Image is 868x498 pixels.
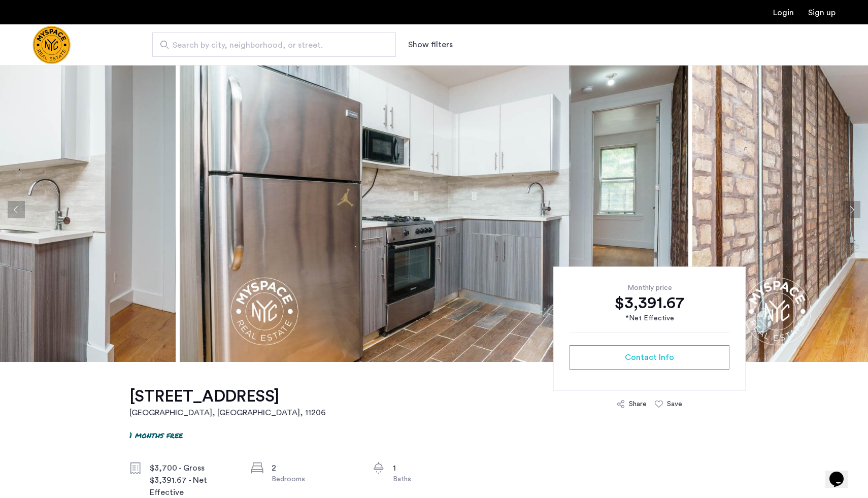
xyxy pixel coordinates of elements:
[393,474,478,484] div: Baths
[272,474,357,484] div: Bedrooms
[570,283,729,293] div: Monthly price
[825,457,858,488] iframe: chat widget
[570,293,729,313] div: $3,391.67
[773,9,794,17] a: Login
[32,26,71,64] img: logo
[393,462,478,474] div: 1
[129,407,326,419] h2: [GEOGRAPHIC_DATA], [GEOGRAPHIC_DATA] , 11206
[152,32,396,57] input: Apartment Search
[180,57,688,362] img: apartment
[667,399,682,409] div: Save
[129,386,326,419] a: [STREET_ADDRESS][GEOGRAPHIC_DATA], [GEOGRAPHIC_DATA], 11206
[32,26,71,64] a: Cazamio Logo
[570,345,729,370] button: button
[150,462,235,474] div: $3,700 - Gross
[8,201,25,218] button: Previous apartment
[843,201,860,218] button: Next apartment
[408,39,453,51] button: Show or hide filters
[808,9,836,17] a: Registration
[570,313,729,324] div: *Net Effective
[272,462,357,474] div: 2
[129,386,326,407] h1: [STREET_ADDRESS]
[625,351,674,363] span: Contact Info
[629,399,647,409] div: Share
[173,39,368,51] span: Search by city, neighborhood, or street.
[129,429,183,441] p: 1 months free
